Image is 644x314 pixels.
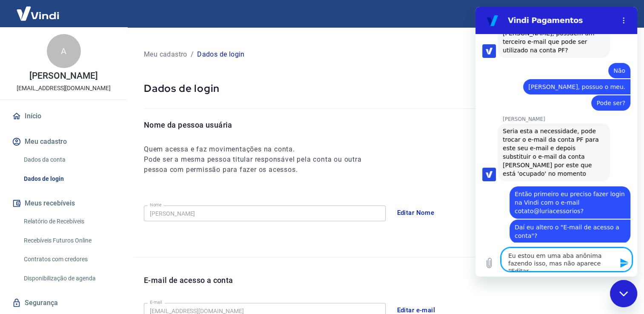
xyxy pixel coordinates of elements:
iframe: Botão para abrir a janela de mensagens, conversa em andamento [610,280,637,307]
label: Nome [150,202,162,208]
img: Vindi [10,0,66,26]
p: Nome da pessoa usuária [144,119,377,131]
p: Meu cadastro [144,49,187,60]
p: Dados de login [197,49,245,60]
a: Recebíveis Futuros Online [20,232,117,249]
p: [PERSON_NAME] [29,71,97,80]
a: Relatório de Recebíveis [20,213,117,230]
iframe: Janela de mensagens [475,7,637,277]
p: E-mail de acesso a conta [144,274,233,286]
p: [EMAIL_ADDRESS][DOMAIN_NAME] [17,84,111,93]
a: Contratos com credores [20,251,117,268]
p: / [191,49,194,60]
div: A [47,34,81,68]
button: Editar Nome [392,204,439,222]
h6: Quem acessa e faz movimentações na conta. [144,144,377,154]
a: Dados de login [20,170,117,188]
a: Segurança [10,294,117,312]
label: E-mail [150,299,162,305]
button: Sair [603,6,634,22]
a: Dados da conta [20,151,117,168]
h6: Pode ser a mesma pessoa titular responsável pela conta ou outra pessoa com permissão para fazer o... [144,154,377,175]
button: Meus recebíveis [10,194,117,213]
button: Meu cadastro [10,132,117,151]
a: Disponibilização de agenda [20,270,117,287]
p: Dados de login [144,82,624,95]
a: Início [10,107,117,126]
